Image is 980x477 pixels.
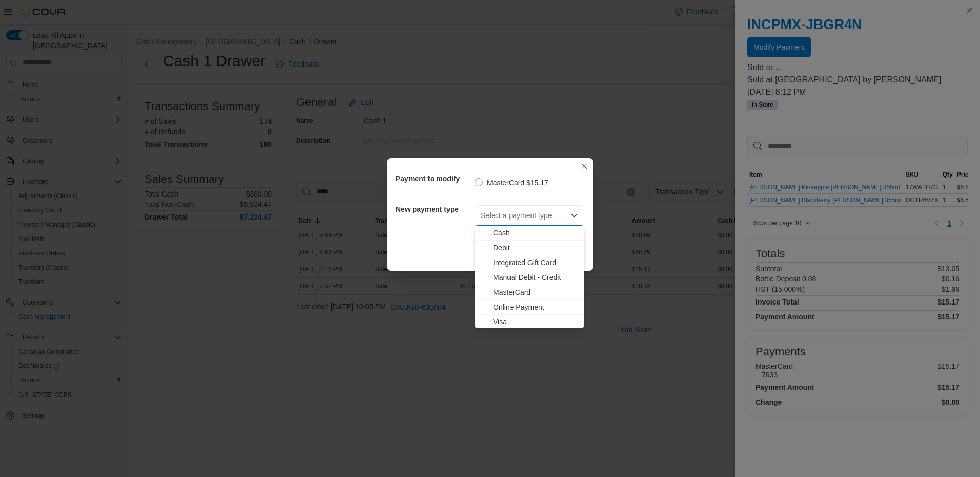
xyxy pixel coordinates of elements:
[493,243,578,253] span: Debit
[493,257,578,268] span: Integrated Gift Card
[475,226,584,241] button: Cash
[475,285,584,300] button: MasterCard
[481,209,482,222] input: Accessible screen reader label
[493,317,578,327] span: Visa
[493,272,578,283] span: Manual Debit - Credit
[493,302,578,312] span: Online Payment
[493,228,578,238] span: Cash
[475,177,548,189] label: MasterCard $15.17
[475,270,584,285] button: Manual Debit - Credit
[475,226,584,330] div: Choose from the following options
[396,168,473,189] h5: Payment to modify
[475,255,584,270] button: Integrated Gift Card
[493,287,578,297] span: MasterCard
[578,160,590,172] button: Closes this modal window
[475,300,584,315] button: Online Payment
[475,241,584,255] button: Debit
[475,315,584,330] button: Visa
[570,211,578,220] button: Close list of options
[396,199,473,220] h5: New payment type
